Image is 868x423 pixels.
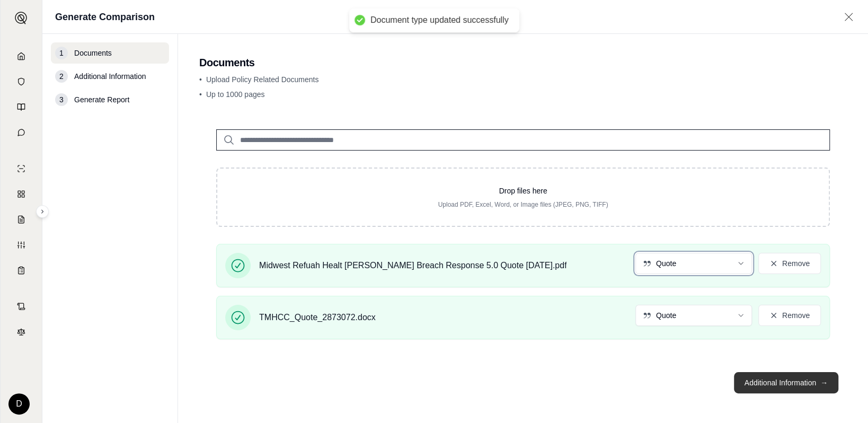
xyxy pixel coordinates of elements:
[758,305,821,326] button: Remove
[3,259,40,282] a: Coverage Table
[758,253,821,274] button: Remove
[820,377,828,388] span: →
[36,205,49,218] button: Expand sidebar
[199,75,202,84] span: •
[3,208,40,231] a: Claim Coverage
[199,55,847,70] h2: Documents
[3,295,40,318] a: Contract Analysis
[206,75,318,84] span: Upload Policy Related Documents
[74,94,129,105] span: Generate Report
[259,311,376,324] span: TMHCC_Quote_2873072.docx
[8,393,30,415] div: D
[3,70,40,93] a: Documents Vault
[55,93,68,106] div: 3
[3,45,40,68] a: Home
[55,10,155,24] h1: Generate Comparison
[3,95,40,119] a: Prompt Library
[206,90,265,99] span: Up to 1000 pages
[11,7,32,29] button: Expand sidebar
[199,90,202,99] span: •
[234,200,812,209] p: Upload PDF, Excel, Word, or Image files (JPEG, PNG, TIFF)
[234,186,812,196] p: Drop files here
[3,320,40,343] a: Legal Search Engine
[15,12,28,24] img: Expand sidebar
[370,15,509,26] div: Document type updated successfully
[259,259,566,272] span: Midwest Refuah Healt [PERSON_NAME] Breach Response 5.0 Quote [DATE].pdf
[3,182,40,206] a: Policy Comparisons
[3,157,40,180] a: Single Policy
[74,48,112,58] span: Documents
[55,70,68,83] div: 2
[55,47,68,59] div: 1
[734,372,838,393] button: Additional Information→
[3,121,40,144] a: Chat
[74,71,146,82] span: Additional Information
[3,233,40,257] a: Custom Report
